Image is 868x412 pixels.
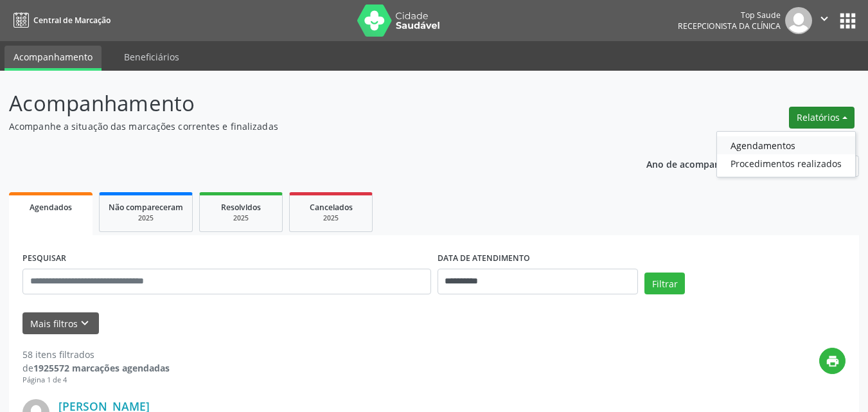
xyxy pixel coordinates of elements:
div: 2025 [209,213,273,223]
span: Recepcionista da clínica [678,21,781,31]
span: Central de Marcação [33,15,111,26]
span: Agendados [30,202,72,213]
p: Acompanhamento [9,87,604,120]
p: Ano de acompanhamento [646,156,760,172]
a: Procedimentos realizados [717,154,855,172]
span: Resolvidos [221,202,261,213]
button: print [819,348,846,374]
ul: Relatórios [716,131,856,177]
div: de [22,361,170,375]
div: 2025 [299,213,363,223]
div: Top Saude [678,10,781,21]
div: 2025 [109,213,183,223]
span: Não compareceram [109,202,183,213]
label: PESQUISAR [22,249,66,269]
label: DATA DE ATENDIMENTO [438,249,530,269]
button:  [812,7,837,34]
div: 58 itens filtrados [22,348,170,361]
div: Página 1 de 4 [22,375,170,386]
a: Beneficiários [115,46,188,68]
a: Agendamentos [717,136,855,154]
i: print [826,354,840,368]
a: Central de Marcação [9,10,111,31]
button: Filtrar [644,273,685,294]
i:  [817,12,831,26]
p: Acompanhe a situação das marcações correntes e finalizadas [9,120,604,133]
button: Mais filtroskeyboard_arrow_down [22,312,99,335]
span: Cancelados [310,202,353,213]
i: keyboard_arrow_down [78,316,92,330]
img: img [785,7,812,34]
strong: 1925572 marcações agendadas [33,362,170,374]
button: Relatórios [789,107,855,129]
a: Acompanhamento [4,46,102,71]
button: apps [837,10,859,32]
